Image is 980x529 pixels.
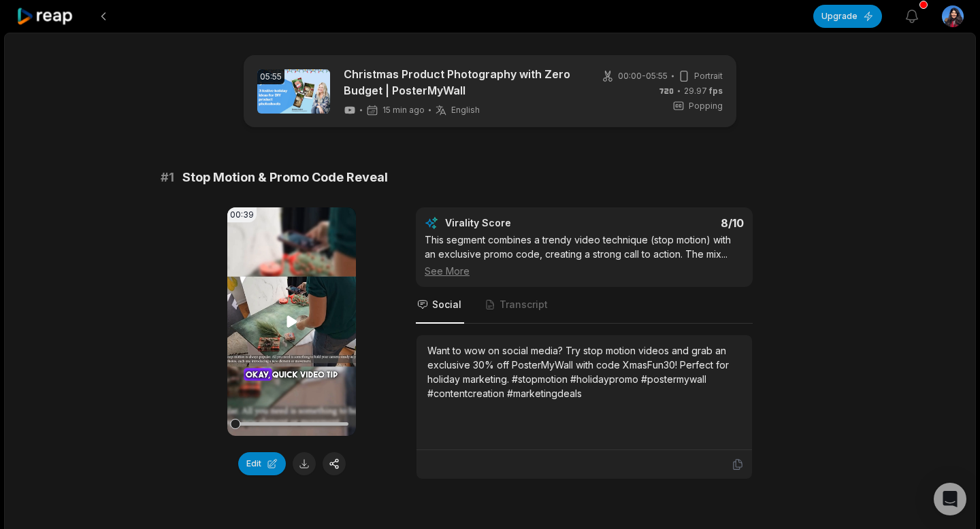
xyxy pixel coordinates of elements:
[694,70,723,82] span: Portrait
[618,70,668,82] span: 00:00 - 05:55
[432,298,461,311] span: Social
[445,216,591,230] div: Virality Score
[416,287,753,324] nav: Tabs
[425,233,744,278] div: This segment combines a trendy video technique (stop motion) with an exclusive promo code, creati...
[161,168,174,187] span: # 1
[227,207,356,436] video: Your browser does not support mp4 format.
[684,85,723,97] span: 29.97
[709,86,723,96] span: fps
[382,105,425,116] span: 15 min ago
[500,298,548,311] span: Transcript
[344,66,578,99] a: Christmas Product Photography with Zero Budget | PosterMyWall
[425,264,744,278] div: See More
[427,343,741,400] div: Want to wow on social media? Try stop motion videos and grab an exclusive 30% off PosterMyWall wi...
[813,5,882,28] button: Upgrade
[934,483,966,515] div: Open Intercom Messenger
[451,105,480,116] span: English
[238,452,286,475] button: Edit
[182,168,388,187] span: Stop Motion & Promo Code Reveal
[598,216,745,230] div: 8 /10
[689,100,723,112] span: Popping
